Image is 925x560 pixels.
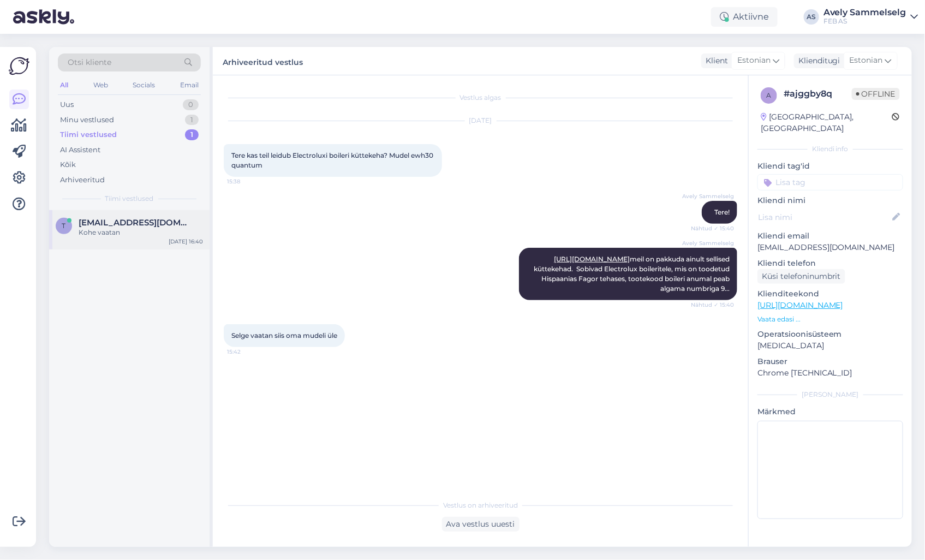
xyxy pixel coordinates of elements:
span: Tiimi vestlused [105,194,154,204]
span: Avely Sammelselg [682,192,734,200]
div: Vestlus algas [224,93,737,103]
div: Avely Sammelselg [823,8,906,17]
img: Askly Logo [9,56,29,76]
p: Brauser [757,356,903,367]
span: Tere! [714,208,730,216]
a: Avely SammelselgFEB AS [823,8,918,26]
span: Selge vaatan siis oma mudeli üle [231,331,337,339]
div: 0 [183,99,199,110]
div: Klient [701,55,728,67]
p: [MEDICAL_DATA] [757,340,903,352]
p: Kliendi tag'id [757,160,903,172]
div: AI Assistent [60,145,100,156]
div: 1 [185,115,199,126]
div: Klienditugi [794,55,840,67]
p: Klienditeekond [757,288,903,300]
div: FEB AS [823,17,906,26]
div: # ajggby8q [784,87,852,100]
p: Märkmed [757,406,903,418]
div: 1 [185,129,199,140]
p: [EMAIL_ADDRESS][DOMAIN_NAME] [757,242,903,253]
div: [PERSON_NAME] [757,390,903,400]
span: Nähtud ✓ 15:40 [691,224,734,233]
span: Nähtud ✓ 15:40 [691,301,734,309]
p: Kliendi email [757,230,903,242]
span: t [62,222,66,230]
span: timo.heering@gmail.com [79,218,192,228]
div: Kõik [60,159,76,170]
div: Kliendi info [757,144,903,154]
div: Tiimi vestlused [60,129,117,140]
input: Lisa tag [757,174,903,190]
div: Arhiveeritud [60,175,105,186]
div: All [58,78,70,92]
p: Kliendi telefon [757,258,903,269]
div: [DATE] 16:40 [169,237,203,246]
p: Vaata edasi ... [757,314,903,324]
div: Ava vestlus uuesti [442,517,520,532]
div: Email [178,78,201,92]
a: [URL][DOMAIN_NAME] [757,300,843,310]
span: Otsi kliente [68,57,111,68]
div: Minu vestlused [60,115,114,126]
span: Offline [852,88,900,100]
input: Lisa nimi [758,211,891,223]
span: 15:42 [227,348,268,356]
span: Estonian [737,55,771,67]
div: Küsi telefoninumbrit [757,269,845,284]
div: Uus [60,99,74,110]
span: Avely Sammelselg [682,239,734,247]
div: Socials [130,78,157,92]
span: Vestlus on arhiveeritud [443,501,518,510]
div: Web [91,78,110,92]
div: [GEOGRAPHIC_DATA], [GEOGRAPHIC_DATA] [761,111,892,134]
div: [DATE] [224,116,737,126]
span: 15:38 [227,177,268,186]
div: AS [804,9,819,25]
p: Chrome [TECHNICAL_ID] [757,367,903,379]
span: Estonian [850,55,883,67]
span: meil on pakkuda ainult sellised küttekehad. Sobivad Electrolux boileritele, mis on toodetud Hispa... [534,255,731,293]
div: Kohe vaatan [79,228,203,237]
span: a [767,91,772,99]
p: Operatsioonisüsteem [757,329,903,340]
a: [URL][DOMAIN_NAME] [554,255,630,263]
span: Tere kas teil leidub Electroluxi boileri küttekeha? Mudel ewh30 quantum [231,151,435,169]
div: Aktiivne [711,7,778,27]
label: Arhiveeritud vestlus [223,53,303,68]
p: Kliendi nimi [757,195,903,206]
